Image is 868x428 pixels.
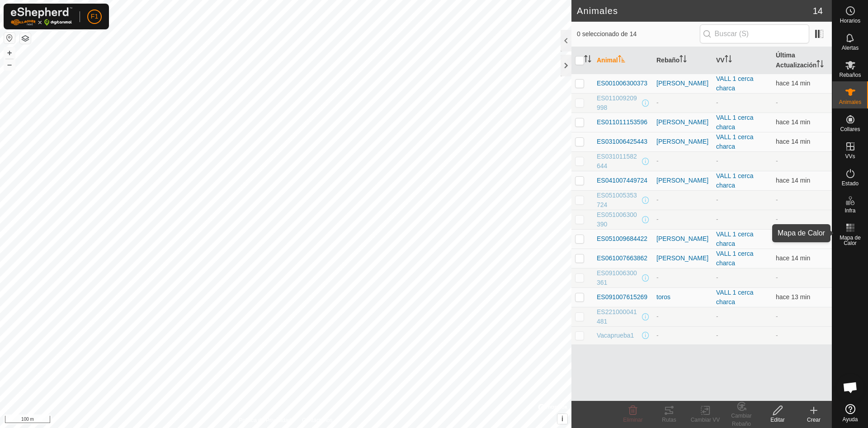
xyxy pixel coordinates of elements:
[679,56,687,64] p-sorticon: Activar para ordenar
[656,156,709,166] div: -
[776,216,778,223] span: -
[835,235,866,246] span: Mapa de Calor
[776,138,810,145] span: 3 sept 2025, 12:36
[656,215,709,224] div: -
[776,157,778,165] span: -
[597,268,640,287] span: ES091006300361
[656,331,709,340] div: -
[577,5,813,16] h2: Animales
[716,250,754,267] a: VALL 1 cerca charca
[725,56,732,64] p-sorticon: Activar para ordenar
[716,313,718,320] app-display-virtual-paddock-transition: -
[656,79,709,88] div: [PERSON_NAME]
[557,414,567,424] button: i
[656,312,709,321] div: -
[91,12,98,21] span: F1
[653,47,712,74] th: Rebaño
[772,47,832,74] th: Última Actualización
[656,254,709,263] div: [PERSON_NAME]
[776,235,810,242] span: 3 sept 2025, 12:36
[302,416,332,424] a: Contáctenos
[687,416,723,424] div: Cambiar VV
[656,273,709,282] div: -
[776,254,810,262] span: 3 sept 2025, 12:36
[597,94,640,113] span: ES011009209998
[597,176,647,185] span: ES041007449724
[716,114,754,131] a: VALL 1 cerca charca
[813,4,823,18] span: 14
[776,313,778,320] span: -
[776,118,810,126] span: 3 sept 2025, 12:36
[597,234,647,244] span: ES051009684422
[843,417,858,422] span: Ayuda
[716,216,718,223] app-display-virtual-paddock-transition: -
[11,7,72,26] img: Logo Gallagher
[716,332,718,339] app-display-virtual-paddock-transition: -
[845,154,855,159] span: VVs
[842,45,859,51] span: Alertas
[20,33,31,44] button: Capas del Mapa
[597,152,640,171] span: ES031011582644
[656,292,709,302] div: toros
[796,416,832,424] div: Crear
[597,331,634,340] span: Vacaprueba1
[837,374,864,401] a: Chat abierto
[840,127,860,132] span: Collares
[597,137,647,146] span: ES031006425443
[618,56,625,64] p-sorticon: Activar para ordenar
[776,177,810,184] span: 3 sept 2025, 12:36
[716,196,718,203] app-display-virtual-paddock-transition: -
[656,195,709,205] div: -
[716,274,718,281] app-display-virtual-paddock-transition: -
[816,61,824,69] p-sorticon: Activar para ordenar
[597,307,640,326] span: ES221000041481
[656,137,709,146] div: [PERSON_NAME]
[716,157,718,165] app-display-virtual-paddock-transition: -
[597,79,647,88] span: ES001006300373
[656,234,709,244] div: [PERSON_NAME]
[839,99,861,105] span: Animales
[839,72,861,78] span: Rebaños
[776,332,778,339] span: -
[776,80,810,87] span: 3 sept 2025, 12:36
[844,208,855,213] span: Infra
[716,289,754,306] a: VALL 1 cerca charca
[716,172,754,189] a: VALL 1 cerca charca
[716,133,754,150] a: VALL 1 cerca charca
[776,293,810,301] span: 3 sept 2025, 12:36
[593,47,653,74] th: Animal
[561,415,563,423] span: i
[716,99,718,106] app-display-virtual-paddock-transition: -
[840,18,860,24] span: Horarios
[842,181,859,186] span: Estado
[716,230,754,247] a: VALL 1 cerca charca
[651,416,687,424] div: Rutas
[832,400,868,426] a: Ayuda
[776,274,778,281] span: -
[712,47,772,74] th: VV
[4,47,15,58] button: +
[584,56,591,64] p-sorticon: Activar para ordenar
[700,24,809,43] input: Buscar (S)
[656,98,709,108] div: -
[776,196,778,203] span: -
[723,412,759,428] div: Cambiar Rebaño
[597,254,647,263] span: ES061007663862
[4,33,15,43] button: Restablecer Mapa
[4,59,15,70] button: –
[239,416,291,424] a: Política de Privacidad
[716,75,754,92] a: VALL 1 cerca charca
[656,176,709,185] div: [PERSON_NAME]
[759,416,796,424] div: Editar
[597,292,647,302] span: ES091007615269
[597,210,640,229] span: ES051006300390
[597,191,640,210] span: ES051005353724
[623,417,642,423] span: Eliminar
[656,118,709,127] div: [PERSON_NAME]
[776,99,778,106] span: -
[577,29,700,39] span: 0 seleccionado de 14
[597,118,647,127] span: ES011011153596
